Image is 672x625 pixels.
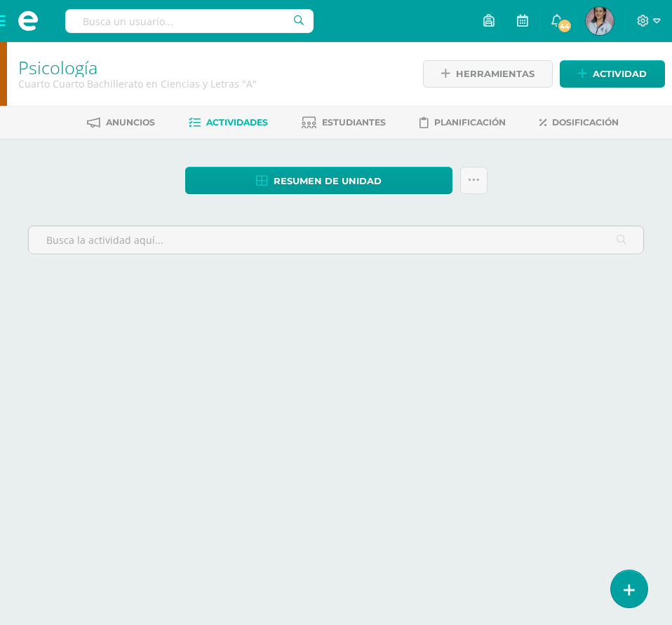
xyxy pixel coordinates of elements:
span: Estudiantes [322,117,386,128]
input: Busca un usuario... [65,9,314,33]
span: Herramientas [456,61,535,87]
a: Estudiantes [302,111,386,134]
a: Resumen de unidad [185,167,452,194]
a: Actividad [560,60,665,88]
span: Anuncios [106,117,155,128]
span: 44 [557,18,572,34]
span: Planificación [434,117,506,128]
a: Herramientas [423,60,553,88]
img: 3d0ac6a988f972c6b181fe02a03cb578.png [586,7,614,35]
h1: Psicología [18,57,405,77]
a: Psicología [18,55,98,79]
div: Cuarto Cuarto Bachillerato en Ciencias y Letras 'A' [18,77,405,90]
a: Anuncios [87,111,155,134]
a: Dosificación [539,111,619,134]
a: Actividades [189,111,268,134]
input: Busca la actividad aquí... [29,226,643,254]
span: Dosificación [552,117,619,128]
span: Resumen de unidad [274,168,382,194]
a: Planificación [419,111,506,134]
span: Actividad [593,61,647,87]
span: Actividades [206,117,268,128]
